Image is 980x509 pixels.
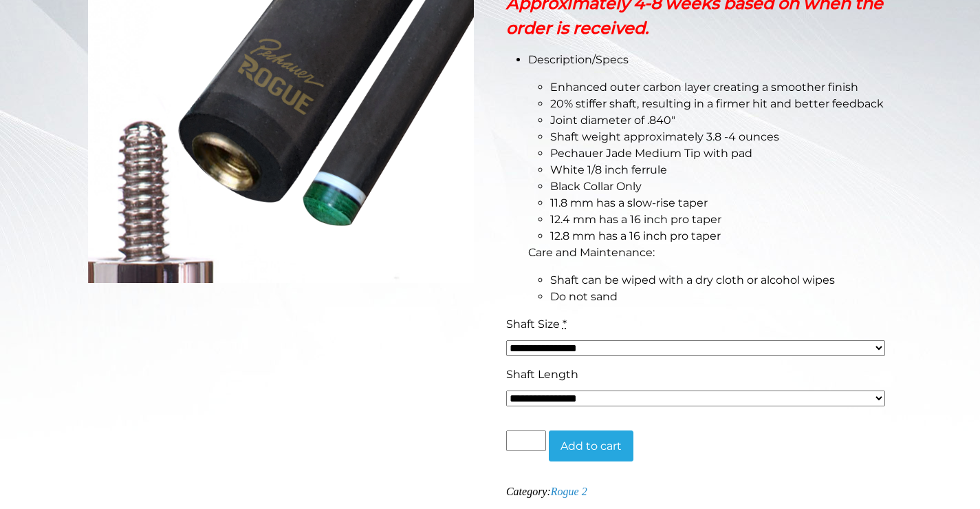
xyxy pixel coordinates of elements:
[550,229,721,242] span: 12.8 mm has a 16 inch pro taper
[506,318,560,331] span: Shaft Size
[563,318,567,331] abbr: required
[550,97,884,110] span: 20% stiffer shaft, resulting in a firmer hit and better feedback
[550,163,667,176] span: White 1/8 inch ferrule
[550,147,752,160] span: Pechauer Jade Medium Tip with pad
[550,180,642,193] span: Black Collar Only
[506,368,578,381] span: Shaft Length
[550,213,721,226] span: 12.4 mm has a 16 inch pro taper
[550,81,858,94] span: Enhanced outer carbon layer creating a smoother finish
[550,290,618,303] span: Do not sand
[550,114,675,127] span: Joint diameter of .840″
[550,130,779,143] span: Shaft weight approximately 3.8 -4 ounces
[506,430,546,451] input: Product quantity
[528,246,655,259] span: Care and Maintenance:
[549,430,633,462] button: Add to cart
[506,486,587,497] span: Category:
[550,273,835,287] span: Shaft can be wiped with a dry cloth or alcohol wipes
[550,196,708,209] span: 11.8 mm has a slow-rise taper
[528,53,629,66] span: Description/Specs
[551,486,587,497] a: Rogue 2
